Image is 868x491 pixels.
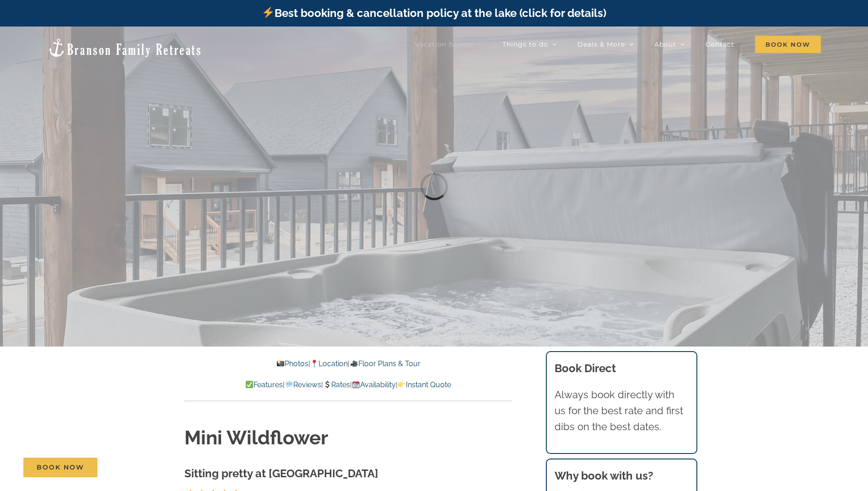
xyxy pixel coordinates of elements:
h1: Mini Wildflower [184,425,512,452]
a: About [654,35,685,53]
img: 💲 [323,381,331,388]
a: Vacation homes [415,35,482,53]
a: Contact [706,35,734,53]
p: | | | | [184,379,512,391]
a: Availability [352,380,396,389]
img: 📍 [311,360,318,367]
span: Vacation homes [415,41,473,48]
a: Features [245,380,283,389]
img: 🎥 [350,360,358,367]
img: Branson Family Retreats Logo [47,37,202,58]
span: Contact [706,41,734,48]
b: Book Direct [555,362,616,375]
a: Reviews [285,380,321,389]
img: ✅ [246,381,253,388]
img: 📆 [352,381,360,388]
img: 👉 [398,381,405,388]
a: Best booking & cancellation policy at the lake (click for details) [262,6,606,20]
a: Rates [323,380,350,389]
p: Always book directly with us for the best rate and first dibs on the best dates. [555,387,688,435]
span: Book Now [37,464,84,471]
a: Floor Plans & Tour [350,359,420,368]
a: Photos [276,359,308,368]
img: ⚡️ [263,7,274,18]
a: Deals & More [577,35,634,53]
a: Instant Quote [398,380,451,389]
nav: Main Menu [415,35,821,53]
p: | | [184,358,512,370]
span: Book Now [755,36,821,53]
span: About [654,41,676,48]
a: Book Now [23,458,97,477]
a: Things to do [502,35,557,53]
a: Location [310,359,348,368]
img: 📸 [277,360,284,367]
span: Things to do [502,41,548,48]
img: 💬 [286,381,293,388]
span: Deals & More [577,41,625,48]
